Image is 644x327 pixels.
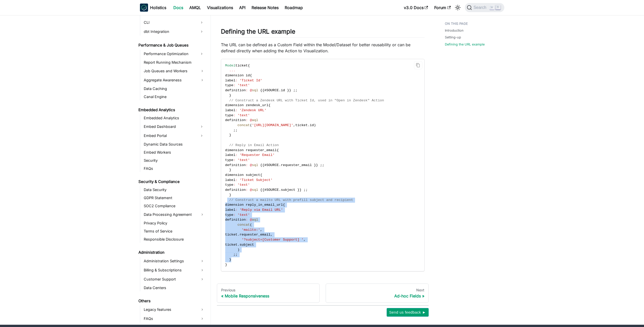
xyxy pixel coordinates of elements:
span: } [229,133,231,137]
span: : [233,213,235,217]
span: @ [250,218,252,222]
a: Data Security [142,186,206,193]
span: # [264,88,266,92]
a: dbt Integration [142,28,197,36]
a: FAQs [142,165,206,172]
span: { [262,188,264,192]
span: 'Ticket Subject' [240,178,273,182]
a: GDPR Statement [142,194,206,201]
span: } [225,263,227,267]
kbd: ⌘ [489,5,494,10]
span: type [225,158,234,162]
span: , [304,238,306,242]
a: Responsible Disclosure [142,236,206,243]
span: : [235,153,237,157]
div: Mobile Responsiveness [221,293,316,298]
a: Embed Dashboard [142,123,197,131]
span: ( [250,123,252,127]
span: SOURCE [266,163,279,167]
span: type [225,213,234,217]
a: Dynamic Data Sources [142,141,206,148]
a: Report Running Mechanism [142,59,206,66]
button: Expand sidebar category 'Embed Portal' [197,132,206,140]
span: : [233,113,235,117]
span: { [262,163,264,167]
a: Billing & Subscriptions [142,266,206,274]
span: { [260,173,262,177]
span: label [225,178,236,182]
span: { [250,74,252,77]
span: 'text' [237,183,250,187]
a: Release Notes [248,4,282,12]
span: aql [252,218,258,222]
a: Roadmap [282,4,306,12]
span: : [246,118,248,122]
span: { [248,64,250,67]
span: : [235,108,237,112]
a: PreviousMobile Responsiveness [217,284,320,303]
span: concat [237,123,250,127]
a: NextAd-hoc Fields [326,284,429,303]
span: // Construct a mailto URL with prefill subject and recipient [229,198,353,202]
a: Embedded Analytics [137,106,206,113]
a: Embed Workers [142,149,206,156]
span: } [229,94,231,97]
span: : [246,188,248,192]
span: definition [225,163,246,167]
span: . [308,123,310,127]
a: Security & Compliance [137,178,206,185]
span: ; [233,128,235,132]
span: type [225,183,234,187]
a: Setting-up [445,35,461,40]
span: label [225,79,236,82]
span: 'Ticket Id' [240,79,262,82]
nav: Docs sidebar [135,13,211,325]
span: ; [304,188,306,192]
h2: Defining the URL example [221,28,425,37]
a: Legacy features [142,306,206,314]
span: 'text' [237,83,250,87]
span: ticket [225,243,238,247]
span: label [225,153,236,157]
span: sql [252,163,258,167]
a: Terms of Service [142,228,206,235]
span: ; [233,253,235,256]
span: ; [295,88,297,92]
span: dimension reply_in_email_url [225,203,283,207]
a: Embedded Analytics [142,114,206,122]
span: . [279,163,281,167]
a: Forum [431,4,454,12]
a: SOC2 Compliance [142,202,206,209]
a: API [236,4,248,12]
button: Expand sidebar category 'Performance Optimization' [197,50,206,58]
span: } [299,188,301,192]
span: } [229,258,231,262]
span: 'Requester Email' [240,153,275,157]
a: HolisticsHolistics [140,4,166,12]
b: Holistics [150,5,166,11]
span: subject [240,243,254,247]
span: dimension requester_email [225,148,277,152]
span: , [271,233,273,237]
span: { [262,88,264,92]
span: , [260,228,262,232]
span: subject [281,188,295,192]
span: requester_email [281,163,312,167]
a: Security [142,157,206,164]
span: { [277,148,279,152]
a: Data Caching [142,85,206,92]
span: dimension zendesk_url [225,103,268,107]
button: Search (Command+K) [465,3,504,12]
a: Docs [170,4,186,12]
a: Defining the URL example [445,42,485,47]
span: // Reply in Email Action [229,143,279,147]
span: } [229,168,231,172]
a: Visualizations [204,4,236,12]
span: definition [225,218,246,222]
a: Performance & Job Queues [137,42,206,49]
button: Expand sidebar category 'dbt Integration' [197,28,206,36]
a: Embed Portal [142,132,197,140]
span: definition [225,88,246,92]
span: : [235,79,237,82]
a: v3.0 Docs [401,4,431,12]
